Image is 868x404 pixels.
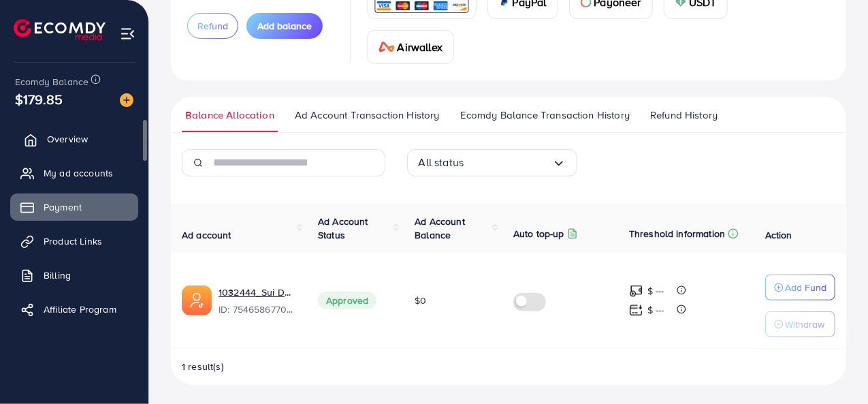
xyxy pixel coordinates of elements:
[765,228,792,242] span: Action
[629,284,643,298] img: top-up amount
[318,292,376,309] span: Approved
[379,42,395,52] img: card
[10,296,138,323] a: Affiliate Program
[44,234,102,248] span: Product Links
[182,360,224,373] span: 1 result(s)
[14,19,106,40] img: logo
[650,108,718,123] span: Refund History
[398,39,443,55] span: Airwallex
[464,152,551,173] input: Search for option
[120,93,133,107] img: image
[810,343,858,394] iframe: To enrich screen reader interactions, please activate Accessibility in Grammarly extension settings
[219,302,296,316] span: ID: 7546586770415239176
[629,226,725,242] p: Threshold information
[219,285,296,317] div: <span class='underline'>1032444_Sui Dhaga Resham_1757076861174</span></br>7546586770415239176
[44,268,71,282] span: Billing
[10,125,138,153] a: Overview
[513,226,564,242] p: Auto top-up
[785,316,824,332] p: Withdraw
[10,159,138,187] a: My ad accounts
[647,302,664,318] p: $ ---
[185,108,274,123] span: Balance Allocation
[647,283,664,299] p: $ ---
[197,19,228,33] span: Refund
[415,215,465,242] span: Ad Account Balance
[15,89,63,109] span: $179.85
[295,108,440,123] span: Ad Account Transaction History
[367,30,454,64] a: cardAirwallex
[415,294,426,307] span: $0
[407,149,577,176] div: Search for option
[318,215,368,242] span: Ad Account Status
[44,302,116,316] span: Affiliate Program
[47,132,88,146] span: Overview
[785,279,826,296] p: Add Fund
[257,19,312,33] span: Add balance
[120,26,135,42] img: menu
[15,75,89,89] span: Ecomdy Balance
[44,200,82,214] span: Payment
[629,303,643,317] img: top-up amount
[10,193,138,221] a: Payment
[419,152,464,173] span: All status
[765,275,835,300] button: Add Fund
[219,285,296,299] a: 1032444_Sui Dhaga Resham_1757076861174
[460,108,630,123] span: Ecomdy Balance Transaction History
[10,262,138,289] a: Billing
[182,285,212,315] img: ic-ads-acc.e4c84228.svg
[10,228,138,255] a: Product Links
[246,13,323,39] button: Add balance
[182,228,231,242] span: Ad account
[765,311,835,337] button: Withdraw
[187,13,238,39] button: Refund
[44,166,113,180] span: My ad accounts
